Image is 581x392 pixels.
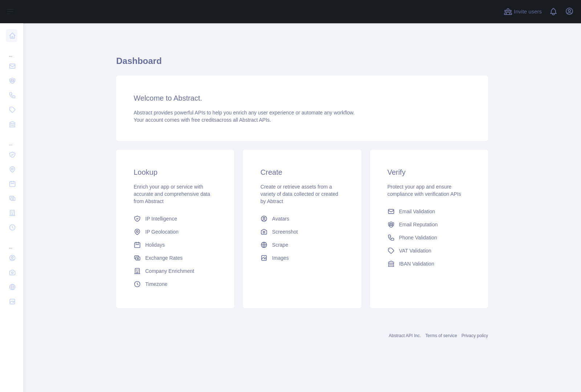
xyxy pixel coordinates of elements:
a: IBAN Validation [385,257,474,270]
a: Images [257,251,346,264]
a: Scrape [257,238,346,251]
a: Terms of service [425,333,457,338]
a: Phone Validation [385,231,474,244]
a: Exchange Rates [131,251,220,264]
span: IP Intelligence [145,215,177,222]
a: IP Intelligence [131,212,220,225]
a: Company Enrichment [131,264,220,278]
span: Phone Validation [399,234,437,241]
span: Exchange Rates [145,254,183,262]
span: Timezone [145,280,167,288]
span: Images [272,254,289,262]
a: Timezone [131,278,220,291]
span: Email Reputation [399,221,438,228]
div: ... [6,44,17,58]
span: Scrape [272,241,288,248]
span: Enrich your app or service with accurate and comprehensive data from Abstract [134,184,210,204]
a: Screenshot [257,225,346,238]
a: IP Geolocation [131,225,220,238]
span: IP Geolocation [145,228,179,235]
button: Invite users [502,6,543,17]
a: Avatars [257,212,346,225]
span: Company Enrichment [145,267,194,275]
h3: Lookup [134,167,217,177]
span: IBAN Validation [399,260,434,267]
span: Email Validation [399,208,435,215]
span: free credits [191,117,216,123]
span: VAT Validation [399,247,431,254]
div: ... [6,235,17,250]
a: Abstract API Inc. [389,333,421,338]
a: Privacy policy [462,333,488,338]
span: Invite users [514,8,542,16]
a: VAT Validation [385,244,474,257]
h3: Welcome to Abstract. [134,93,471,103]
span: Abstract provides powerful APIs to help you enrich any user experience or automate any workflow. [134,110,355,116]
a: Holidays [131,238,220,251]
span: Avatars [272,215,289,222]
h3: Verify [387,167,471,177]
a: Email Validation [385,205,474,218]
a: Email Reputation [385,218,474,231]
span: Create or retrieve assets from a variety of data collected or created by Abtract [260,184,338,204]
h3: Create [260,167,344,177]
span: Your account comes with across all Abstract APIs. [134,117,271,123]
span: Holidays [145,241,165,248]
span: Protect your app and ensure compliance with verification APIs [387,184,461,197]
span: Screenshot [272,228,298,235]
h1: Dashboard [116,55,488,73]
div: ... [6,132,17,147]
